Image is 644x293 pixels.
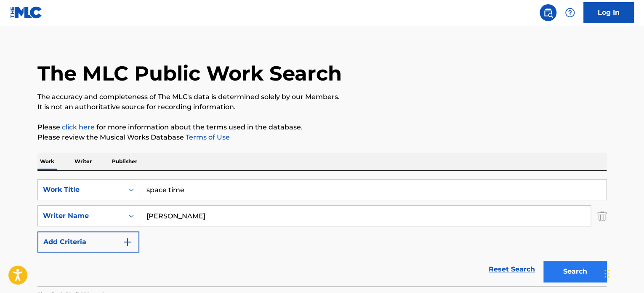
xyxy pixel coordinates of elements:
[543,261,607,282] button: Search
[37,61,342,86] h1: The MLC Public Work Search
[540,4,556,21] a: Public Search
[37,231,139,253] button: Add Criteria
[37,153,57,170] p: Work
[37,132,607,142] p: Please review the Musical Works Database
[122,237,133,247] img: 9d2ae6d4665cec9f34b9.svg
[37,92,607,102] p: The accuracy and completeness of The MLC's data is determined solely by our Members.
[43,185,119,195] div: Work Title
[604,261,609,286] div: Drag
[565,8,575,18] img: help
[597,205,607,226] img: Delete Criterion
[562,4,578,21] div: Help
[37,102,607,112] p: It is not an authoritative source for recording information.
[37,122,607,132] p: Please for more information about the terms used in the database.
[109,153,140,170] p: Publisher
[602,253,644,293] iframe: Chat Widget
[37,179,607,286] form: Search Form
[62,123,95,131] a: click here
[43,211,119,221] div: Writer Name
[583,2,634,23] a: Log In
[10,6,43,19] img: MLC Logo
[72,153,94,170] p: Writer
[484,260,539,279] a: Reset Search
[184,133,230,141] a: Terms of Use
[543,8,553,18] img: search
